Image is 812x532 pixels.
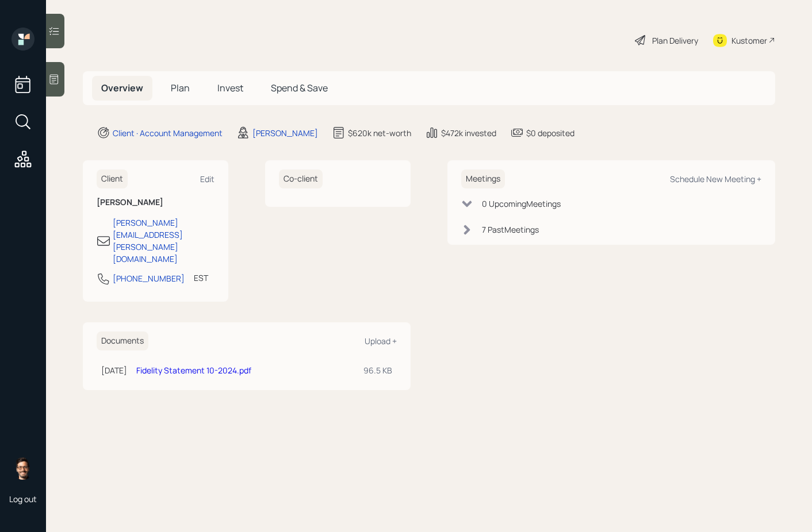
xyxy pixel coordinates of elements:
div: $472k invested [441,127,496,139]
div: Schedule New Meeting + [670,174,761,184]
div: [PHONE_NUMBER] [113,272,185,284]
div: 0 Upcoming Meeting s [482,198,561,210]
img: sami-boghos-headshot.png [12,457,35,480]
div: Plan Delivery [652,34,698,47]
a: Fidelity Statement 10-2024.pdf [136,365,251,376]
div: $0 deposited [526,127,574,139]
div: Log out [9,494,37,504]
span: Invest [217,82,243,94]
div: EST [194,272,208,284]
span: Overview [101,82,143,94]
span: Spend & Save [271,82,328,94]
h6: Meetings [461,169,505,188]
div: Kustomer [731,34,767,47]
div: Edit [200,174,215,184]
h6: [PERSON_NAME] [97,198,215,207]
h6: Client [97,169,128,188]
div: $620k net-worth [348,127,411,139]
span: Plan [171,82,190,94]
div: Client · Account Management [113,127,223,139]
div: [PERSON_NAME] [252,127,318,139]
div: 7 Past Meeting s [482,223,539,236]
div: [PERSON_NAME][EMAIL_ADDRESS][PERSON_NAME][DOMAIN_NAME] [113,217,215,265]
h6: Documents [97,331,148,350]
h6: Co-client [279,169,323,188]
div: Upload + [365,336,397,346]
div: [DATE] [101,364,127,376]
div: 96.5 KB [363,364,392,376]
